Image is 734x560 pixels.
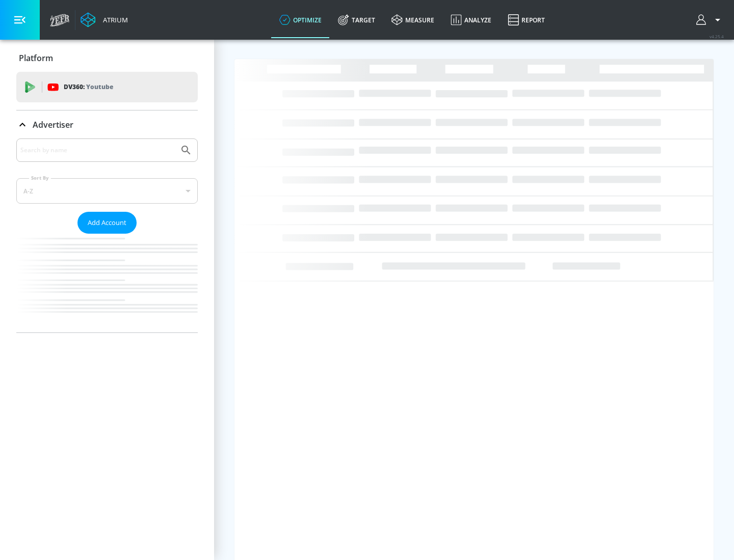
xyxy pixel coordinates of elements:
p: Platform [19,52,53,64]
p: Advertiser [33,119,73,130]
a: optimize [271,2,330,38]
div: DV360: Youtube [16,72,198,102]
a: measure [383,2,442,38]
div: Atrium [99,15,128,24]
button: Add Account [77,212,137,234]
p: Youtube [86,81,113,92]
div: A-Z [16,178,198,204]
span: v 4.25.4 [710,34,724,39]
nav: list of Advertiser [16,234,198,332]
p: DV360: [64,81,113,93]
a: Atrium [81,12,128,27]
div: Advertiser [16,110,198,139]
label: Sort By [29,175,51,181]
a: Report [500,2,553,38]
div: Platform [16,44,198,72]
div: Advertiser [16,138,198,332]
a: Target [330,2,383,38]
a: Analyze [442,2,500,38]
input: Search by name [20,144,175,157]
span: Add Account [88,217,126,229]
